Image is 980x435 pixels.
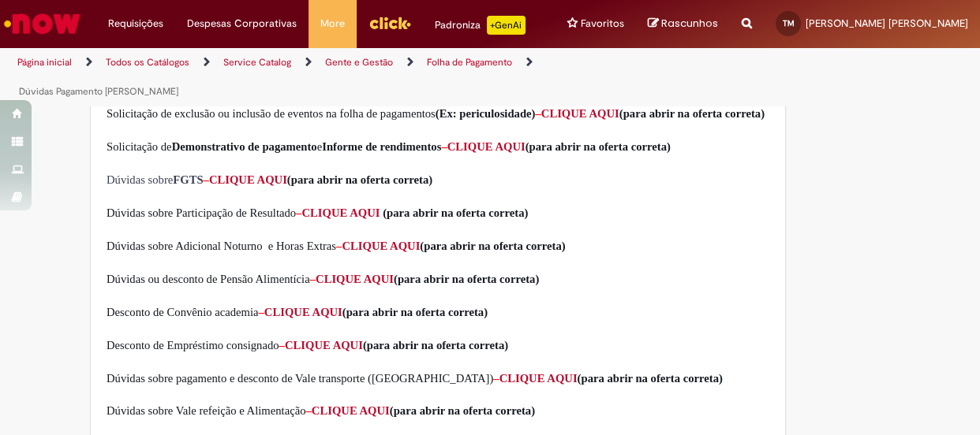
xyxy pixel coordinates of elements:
span: (para abrir na oferta correta) [420,240,565,252]
img: click_logo_yellow_360x200.png [368,11,411,35]
a: CLIQUE AQUI [541,107,619,120]
span: More [320,16,345,32]
span: – [279,339,285,351]
a: Dúvidas Pagamento [PERSON_NAME] [19,85,178,98]
a: CLIQUE AQUI [447,140,526,153]
span: Informe de rendimentos [322,140,441,153]
span: Demonstrativo de pagamento [172,140,317,153]
a: Rascunhos [648,17,718,32]
span: – [296,206,301,219]
span: TM [783,18,795,28]
span: – [258,306,264,318]
span: Dúvidas sobre Vale refeição e Alimentação [107,404,305,417]
span: (para abrir na oferta correta) [342,306,488,318]
span: (para abrir na oferta correta) [383,206,528,219]
ul: Trilhas de página [12,48,641,106]
span: (para abrir na oferta correta) [394,273,539,285]
a: CLIQUE AQUI [209,173,287,186]
span: Desconto de Convênio academia [107,306,259,318]
span: – [535,107,540,120]
span: Solicitação de [107,140,172,153]
span: Dúvidas sobre Participação de Resultado [107,206,296,219]
span: e [317,140,323,153]
a: Todos os Catálogos [106,56,189,69]
span: Dúvidas sobre pagamento e desconto de Vale transporte ([GEOGRAPHIC_DATA]) [107,372,493,385]
p: +GenAi [487,16,526,35]
span: Desconto de Empréstimo consignado [107,339,279,351]
a: Página inicial [17,56,72,69]
a: CLIQUE AQUI [301,206,380,219]
span: Dúvidas sobre Adicional Noturno e Horas Extras [107,240,336,252]
span: – [336,240,342,252]
span: (Ex: periculosidade) [436,107,765,120]
div: Padroniza [435,16,526,35]
span: (para abrir na oferta correta) [619,107,765,120]
a: Folha de Pagamento [427,56,512,69]
span: – [493,372,499,385]
span: – [310,273,316,285]
span: (para abrir na oferta correta) [526,140,671,153]
span: (para abrir na oferta correta) [363,339,508,351]
span: Despesas Corporativas [187,16,297,32]
span: – [204,173,209,186]
span: (para abrir na oferta correta) [287,173,432,186]
a: CLIQUE AQUI [312,404,390,417]
a: Gente e Gestão [325,56,393,69]
span: (para abrir na oferta correta) [578,372,723,385]
span: Requisições [108,16,163,32]
a: Service Catalog [223,56,291,69]
a: CLIQUE AQUI [316,273,394,285]
a: CLIQUE AQUI [285,339,363,351]
a: CLIQUE AQUI [264,306,342,318]
span: Solicitação de exclusão ou inclusão de eventos na folha de pagamentos [107,107,436,120]
span: Favoritos [581,16,624,32]
span: Dúvidas sobre [107,173,173,186]
span: – [441,140,447,153]
span: [PERSON_NAME] [PERSON_NAME] [806,17,968,30]
span: FGTS [173,173,203,186]
span: – [305,404,311,417]
span: Dúvidas ou desconto de Pensão Alimentícia [107,273,310,285]
a: CLIQUE AQUI [342,240,420,252]
span: (para abrir na oferta correta) [390,404,535,417]
a: CLIQUE AQUI [499,372,578,385]
span: Rascunhos [661,16,718,31]
img: ServiceNow [2,8,83,39]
